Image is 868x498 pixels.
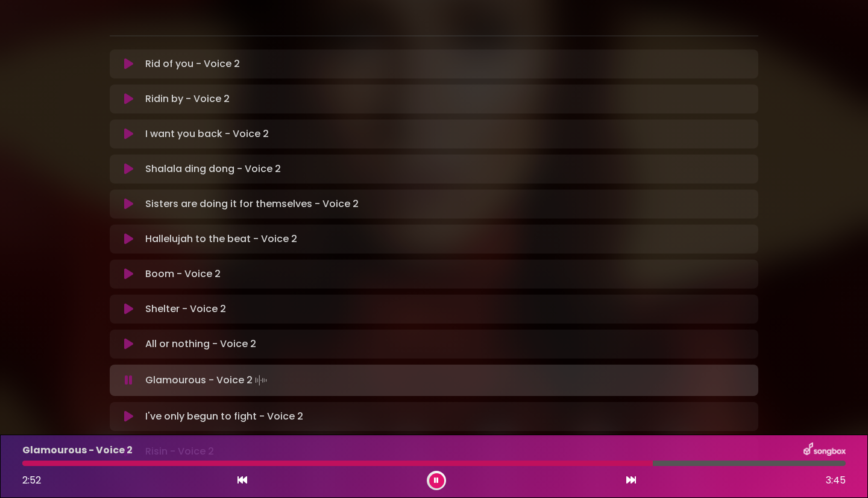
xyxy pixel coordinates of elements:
[145,57,240,71] p: Rid of you - Voice 2
[145,372,269,389] p: Glamourous - Voice 2
[145,92,230,106] p: Ridin by - Voice 2
[826,473,846,488] span: 3:45
[804,442,846,458] img: songbox-logo-white.png
[145,127,269,141] p: I want you back - Voice 2
[145,267,221,281] p: Boom - Voice 2
[145,302,226,316] p: Shelter - Voice 2
[145,162,281,176] p: Shalala ding dong - Voice 2
[22,443,133,458] p: Glamourous - Voice 2
[22,473,41,487] span: 2:52
[145,197,359,211] p: Sisters are doing it for themselves - Voice 2
[145,232,297,246] p: Hallelujah to the beat - Voice 2
[253,372,269,389] img: waveform4.gif
[145,337,256,351] p: All or nothing - Voice 2
[145,409,303,424] p: I've only begun to fight - Voice 2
